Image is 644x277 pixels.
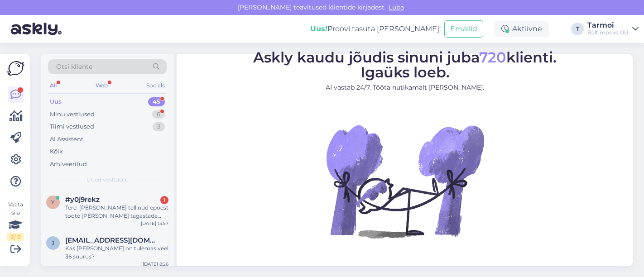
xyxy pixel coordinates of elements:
span: Uued vestlused [87,176,129,184]
div: Socials [144,80,167,91]
img: No Chat active [323,100,486,263]
div: 2 / 3 [7,233,24,241]
div: Tere. [PERSON_NAME] tellinud epoest toote [PERSON_NAME] tagastada seda kauplusesse, kas siis tule... [65,204,168,220]
div: 3 [153,122,165,131]
span: j [52,239,54,246]
div: Kõik [50,147,63,156]
div: AI Assistent [50,135,83,144]
div: Aktiivne [494,21,549,37]
span: y [51,199,55,205]
img: Askly Logo [7,61,24,76]
span: janamottus@gmail.com [65,236,159,244]
div: Vaata siia [7,201,24,241]
div: [DATE] 13:57 [141,220,168,227]
div: 6 [152,110,165,119]
div: Kas [PERSON_NAME] on tulemas veel 36 suurus? [65,244,168,261]
span: 720 [479,48,506,66]
div: Tarmoi [587,22,629,29]
div: All [48,80,58,91]
div: Baltimpeks OÜ [587,29,629,36]
div: Minu vestlused [50,110,95,119]
button: Emailid [444,20,483,38]
div: Web [94,80,110,91]
a: TarmoiBaltimpeks OÜ [587,22,639,36]
div: [DATE] 8:26 [143,261,168,267]
b: Uus! [310,24,327,33]
div: 1 [160,196,168,204]
span: Otsi kliente [56,62,92,72]
div: Arhiveeritud [50,160,87,169]
div: Tiimi vestlused [50,122,94,131]
div: Uus [50,97,62,106]
span: Luba [386,3,407,11]
div: Proovi tasuta [PERSON_NAME]: [310,24,441,34]
div: 45 [148,97,165,106]
span: Askly kaudu jõudis sinuni juba klienti. Igaüks loeb. [253,48,557,81]
p: AI vastab 24/7. Tööta nutikamalt [PERSON_NAME]. [253,83,557,92]
div: T [571,23,584,35]
span: #y0j9rekz [65,196,100,204]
